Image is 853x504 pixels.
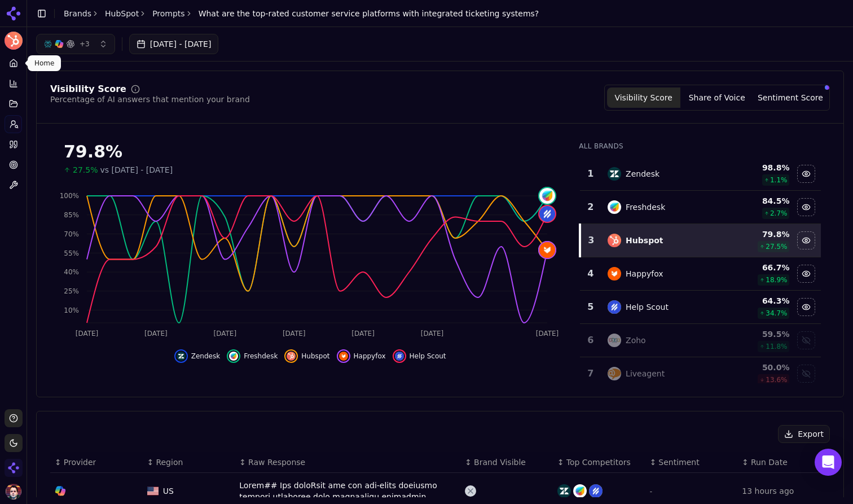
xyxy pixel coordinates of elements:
[557,484,571,498] img: zendesk
[460,452,553,473] th: Brand Visible
[728,162,790,173] div: 98.8 %
[64,230,79,238] tspan: 70%
[728,295,790,306] div: 64.3 %
[584,300,596,314] div: 5
[766,342,787,351] span: 11.8 %
[235,452,460,473] th: Raw Response
[658,457,699,468] span: Sentiment
[608,200,621,214] img: freshdesk
[557,457,641,468] div: ↕Top Competitors
[586,234,596,247] div: 3
[214,330,237,338] tspan: [DATE]
[64,211,79,219] tspan: 85%
[50,452,143,473] th: Provider
[80,40,90,49] span: + 3
[50,85,126,94] div: Visibility Score
[5,459,23,477] button: Open organization switcher
[248,457,305,468] span: Raw Response
[579,142,821,151] div: All Brands
[5,32,23,50] img: HubSpot
[73,164,98,176] span: 27.5%
[770,176,788,185] span: 1.1 %
[76,330,99,338] tspan: [DATE]
[584,200,596,214] div: 2
[728,362,790,373] div: 50.0 %
[64,142,556,162] div: 79.8%
[337,349,386,363] button: Hide happyfox data
[728,328,790,340] div: 59.5 %
[244,352,278,361] span: Freshdesk
[815,449,842,476] div: Open Intercom Messenger
[287,352,296,361] img: hubspot
[626,268,663,279] div: Happyfox
[64,8,539,19] nav: breadcrumb
[770,209,788,218] span: 2.7 %
[395,352,404,361] img: help scout
[766,242,787,251] span: 27.5 %
[239,480,456,502] div: Lorem## Ips doloRsit ame con adi-elits doeiusmo tempori utlaboree dolo magnaaliqu enimadmin venia...
[174,349,220,363] button: Hide zendesk data
[301,352,329,361] span: Hubspot
[6,484,21,499] button: Open user button
[797,331,815,349] button: Show zoho data
[5,459,23,477] img: Cognizo
[539,206,555,222] img: help scout
[608,267,621,281] img: happyfox
[147,457,231,468] div: ↕Region
[766,375,787,384] span: 13.6 %
[589,484,603,498] img: help scout
[147,487,159,496] img: US
[55,457,138,468] div: ↕Provider
[626,235,663,246] div: Hubspot
[143,452,235,473] th: Region
[797,165,815,183] button: Hide zendesk data
[608,367,621,380] img: liveagent
[797,231,815,249] button: Hide hubspot data
[64,249,79,257] tspan: 55%
[156,457,183,468] span: Region
[580,357,821,391] tr: 7liveagentLiveagent50.0%13.6%Show liveagent data
[163,485,174,497] span: US
[64,306,79,314] tspan: 10%
[778,425,830,443] button: Export
[354,352,386,361] span: Happyfox
[566,457,631,468] span: Top Competitors
[608,234,621,247] img: hubspot
[284,349,329,363] button: Hide hubspot data
[474,457,526,468] span: Brand Visible
[64,9,91,18] a: Brands
[144,330,168,338] tspan: [DATE]
[766,309,787,318] span: 34.7 %
[626,201,665,213] div: Freshdesk
[580,291,821,324] tr: 5help scoutHelp Scout64.3%34.7%Hide help scout data
[177,352,186,361] img: zendesk
[728,195,790,207] div: 84.5 %
[129,34,219,54] button: [DATE] - [DATE]
[50,94,250,105] div: Percentage of AI answers that mention your brand
[680,87,754,108] button: Share of Voice
[584,334,596,347] div: 6
[5,32,23,50] button: Current brand: HubSpot
[100,164,173,176] span: vs [DATE] - [DATE]
[580,191,821,224] tr: 2freshdeskFreshdesk84.5%2.7%Hide freshdesk data
[584,267,596,281] div: 4
[580,157,821,191] tr: 1zendeskZendesk98.8%1.1%Hide zendesk data
[766,275,787,284] span: 18.9 %
[797,365,815,383] button: Show liveagent data
[608,300,621,314] img: help scout
[421,330,444,338] tspan: [DATE]
[737,452,830,473] th: Run Date
[283,330,306,338] tspan: [DATE]
[645,452,738,473] th: Sentiment
[465,457,548,468] div: ↕Brand Visible
[797,265,815,283] button: Hide happyfox data
[60,192,79,200] tspan: 100%
[536,330,559,338] tspan: [DATE]
[608,334,621,347] img: zoho
[607,87,680,108] button: Visibility Score
[626,168,659,179] div: Zendesk
[339,352,348,361] img: happyfox
[728,229,790,240] div: 79.8 %
[797,198,815,216] button: Hide freshdesk data
[239,457,456,468] div: ↕Raw Response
